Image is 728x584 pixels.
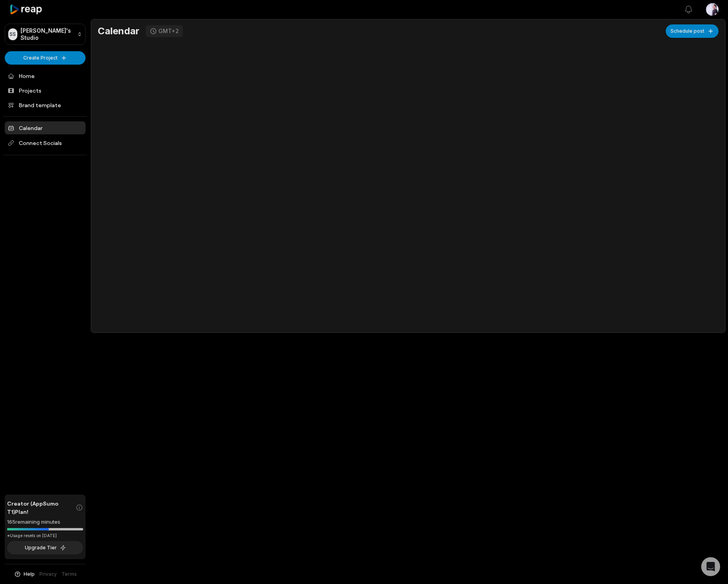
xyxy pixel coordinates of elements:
div: *Usage resets on [DATE] [7,533,83,539]
span: Connect Socials [5,136,86,150]
button: Schedule post [666,24,719,38]
p: [PERSON_NAME]'s Studio [20,27,74,41]
div: SS [8,28,17,40]
a: Home [5,69,86,82]
a: Calendar [5,121,86,134]
button: Upgrade Tier [7,541,83,554]
button: Help [14,571,35,578]
a: Brand template [5,99,86,112]
span: Creator (AppSumo T1) Plan! [7,499,76,516]
span: Help [24,571,35,578]
a: Terms [61,571,77,578]
button: Create Project [5,51,86,65]
div: GMT+2 [158,28,179,35]
div: Open Intercom Messenger [701,557,720,576]
a: Projects [5,84,86,97]
div: 165 remaining minutes [7,518,83,526]
h1: Calendar [98,25,140,37]
a: Privacy [39,571,57,578]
